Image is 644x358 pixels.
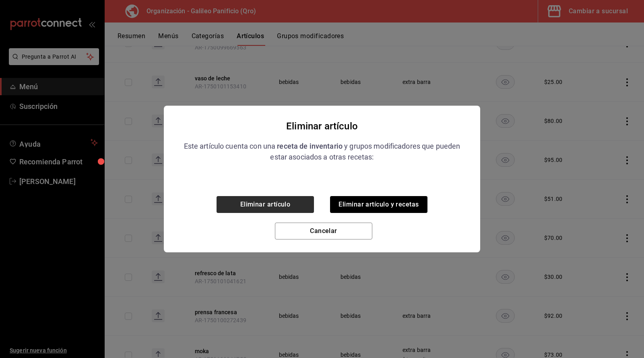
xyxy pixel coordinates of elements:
span: receta de inventario [277,142,343,150]
h2: Eliminar artículo [164,112,480,140]
button: Eliminar artículo [217,196,314,213]
button: Cancelar [275,223,372,239]
button: Eliminar artículo y recetas [330,196,427,213]
div: Este artículo cuenta con una y grupos modificadores que pueden estar asociados a otras recetas: [183,141,461,162]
